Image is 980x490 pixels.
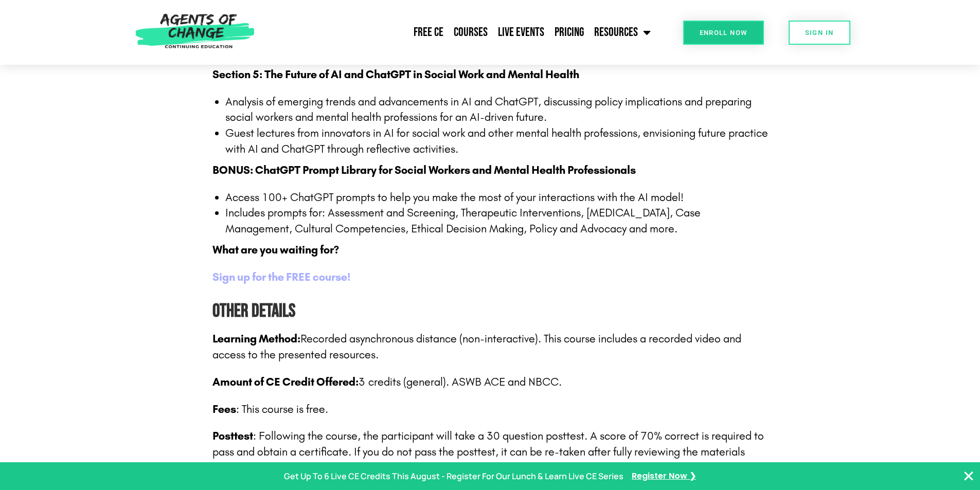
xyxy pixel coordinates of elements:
[212,375,359,389] span: Amount of CE Credit Offered:
[260,20,656,45] nav: Menu
[493,20,549,45] a: Live Events
[212,332,741,361] span: Recorded asynchronous distance (non-interactive). This course includes a recorded video and acces...
[212,300,295,322] b: Other Details
[789,21,850,45] a: SIGN IN
[212,403,236,416] span: Fees
[549,20,589,45] a: Pricing
[589,20,656,45] a: Resources
[212,374,768,390] p: 3 credits (general). ASWB ACE and NBCC.
[212,332,300,346] b: Learning Method:
[212,68,579,81] strong: Section 5: The Future of AI and ChatGPT in Social Work and Mental Health
[212,403,328,416] span: : This course is free.
[212,243,339,257] strong: What are you waiting for?
[284,469,623,484] p: Get Up To 6 Live CE Credits This August - Register For Our Lunch & Learn Live CE Series
[805,29,834,36] span: SIGN IN
[963,470,975,482] button: Close Banner
[632,469,696,484] a: Register Now ❯
[449,20,493,45] a: Courses
[212,164,636,177] strong: BONUS: ChatGPT Prompt Library for Social Workers and Mental Health Professionals
[212,270,350,284] a: Sign up for the FREE course!
[408,20,449,45] a: Free CE
[225,190,768,206] li: Access 100+ ChatGPT prompts to help you make the most of your interactions with the AI model!
[212,429,764,475] span: : Following the course, the participant will take a 30 question posttest. A score of 70% correct ...
[700,29,747,36] span: Enroll Now
[225,205,768,237] li: Includes prompts for: Assessment and Screening, Therapeutic Interventions, [MEDICAL_DATA], Case M...
[225,125,768,157] li: Guest lectures from innovators in AI for social work and other mental health professions, envisio...
[225,94,768,126] li: Analysis of emerging trends and advancements in AI and ChatGPT, discussing policy implications an...
[212,429,253,443] b: Posttest
[683,21,764,45] a: Enroll Now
